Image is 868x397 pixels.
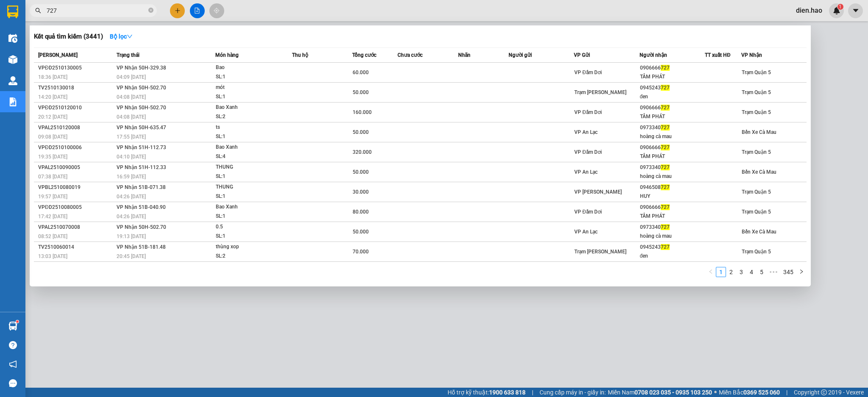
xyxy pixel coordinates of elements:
li: Next 5 Pages [767,267,780,277]
span: Chưa cước [398,52,423,58]
span: 30.000 [353,189,369,195]
span: 07:38 [DATE] [38,174,67,180]
div: hoàng cà mau [640,232,705,241]
span: Nhãn [458,52,470,58]
span: VP Đầm Dơi [574,69,602,75]
div: TÂM PHÁT [640,212,705,221]
div: Bao Xanh [216,203,279,212]
div: 0945243 [640,83,705,92]
span: 14:20 [DATE] [38,94,67,100]
div: TV2510060014 [38,243,114,252]
span: Trạm Quận 5 [742,89,771,95]
span: 04:08 [DATE] [117,94,146,100]
span: right [799,269,804,274]
span: VP Nhận 51B-181.48 [117,244,166,250]
span: 09:08 [DATE] [38,134,67,140]
span: 727 [661,65,670,71]
li: 3 [736,267,746,277]
div: VPĐD2510120010 [38,103,114,112]
button: right [796,267,807,277]
img: warehouse-icon [8,76,17,85]
span: Trạm Quận 5 [742,109,771,115]
span: VP Nhận 50H-635.47 [117,125,166,130]
span: close-circle [148,7,153,15]
span: VP Nhận 50H-329.38 [117,65,166,71]
span: VP Đầm Dơi [574,109,602,115]
div: đen [640,92,705,101]
div: TV2510130018 [38,83,114,92]
sup: 1 [16,320,19,323]
a: 1 [716,267,726,277]
div: 0973340 [640,123,705,132]
a: 3 [737,267,746,277]
span: 17:55 [DATE] [117,134,146,140]
span: search [35,8,41,14]
div: mót [216,83,279,92]
img: warehouse-icon [8,55,17,64]
span: 08:52 [DATE] [38,233,67,239]
div: 0906666 [640,103,705,112]
div: TÂM PHÁT [640,112,705,121]
div: hoàng cà mau [640,132,705,141]
div: ts [216,123,279,132]
span: 727 [661,125,670,130]
span: left [708,269,713,274]
div: SL: 1 [216,172,279,181]
div: SL: 2 [216,112,279,122]
span: VP Nhận 50H-502.70 [117,105,166,111]
span: Bến Xe Cà Mau [742,129,776,135]
div: 0973340 [640,163,705,172]
span: notification [9,360,17,368]
span: VP Đầm Dơi [574,149,602,155]
div: VPBL2510080019 [38,183,114,192]
div: VPAL2510090005 [38,163,114,172]
div: SL: 1 [216,132,279,142]
span: 50.000 [353,229,369,235]
span: 04:08 [DATE] [117,114,146,120]
span: Trạm Quận 5 [742,189,771,195]
span: 727 [661,105,670,111]
span: Trạng thái [117,52,139,58]
span: Người gửi [509,52,532,58]
div: hoàng cà mau [640,172,705,181]
input: Tìm tên, số ĐT hoặc mã đơn [47,6,147,15]
span: 18:36 [DATE] [38,74,67,80]
img: warehouse-icon [8,322,17,330]
span: close-circle [148,8,153,13]
div: SL: 2 [216,252,279,261]
span: VP Gửi [574,52,590,58]
a: 4 [747,267,756,277]
span: Trạm [PERSON_NAME] [574,249,626,255]
span: Trạm Quận 5 [742,149,771,155]
div: HUY [640,192,705,201]
span: [PERSON_NAME] [38,52,78,58]
span: VP Nhận 50H-502.70 [117,224,166,230]
img: solution-icon [8,97,17,106]
div: SL: 1 [216,232,279,241]
div: thùng xop [216,242,279,252]
li: 2 [726,267,736,277]
li: Next Page [796,267,807,277]
span: 19:35 [DATE] [38,154,67,160]
span: 50.000 [353,169,369,175]
span: message [9,379,17,387]
span: VP Đầm Dơi [574,209,602,215]
span: Món hàng [215,52,239,58]
span: 727 [661,164,670,170]
span: down [127,33,133,39]
span: 04:09 [DATE] [117,74,146,80]
span: Bến Xe Cà Mau [742,169,776,175]
li: 4 [746,267,757,277]
div: TÂM PHÁT [640,152,705,161]
span: 13:03 [DATE] [38,253,67,259]
span: VP An Lạc [574,129,598,135]
div: VPAL2510070008 [38,223,114,232]
span: VP Nhận 51B-040.90 [117,204,166,210]
span: 50.000 [353,89,369,95]
img: logo-vxr [7,6,18,18]
div: 0906666 [640,143,705,152]
a: 5 [757,267,766,277]
span: 04:26 [DATE] [117,214,146,219]
div: SL: 1 [216,192,279,201]
img: warehouse-icon [8,34,17,43]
